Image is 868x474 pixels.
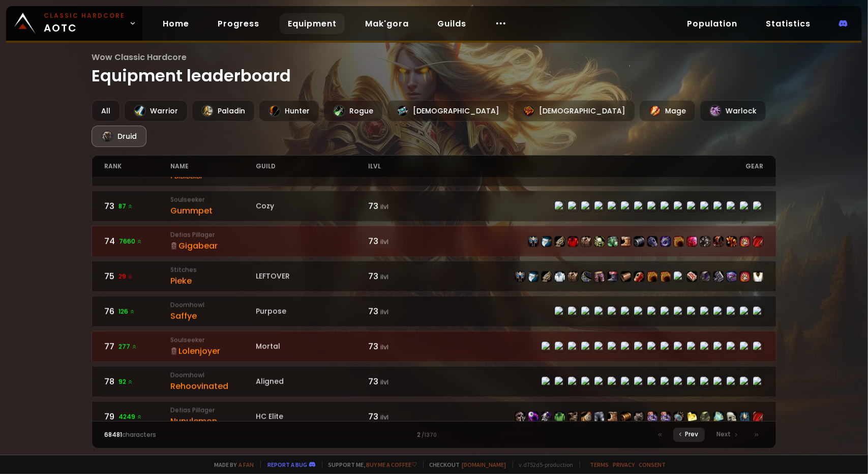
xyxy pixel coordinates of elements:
img: item-21701 [700,272,710,282]
img: item-21645 [621,236,631,247]
a: Progress [209,13,267,34]
a: a fan [239,461,254,468]
small: Doomhowl [170,301,256,310]
div: 73 [104,200,170,213]
h1: Equipment leaderboard [92,51,776,88]
span: v. d752d5 - production [513,461,574,468]
div: 73 [368,270,434,283]
div: Saffye [170,310,256,322]
img: item-18510 [700,412,710,422]
img: item-21693 [528,236,538,247]
a: 77277 SoulseekerLolenjoyerMortal73 ilvlitem-19945item-18404item-19389item-19405item-20216item-198... [92,331,776,362]
div: characters [104,430,269,439]
span: 29 [118,272,133,281]
div: ilvl [368,156,434,177]
small: Soulseeker [170,195,256,204]
img: item-21665 [542,272,552,282]
img: item-16897 [568,412,578,422]
div: Pieke [170,275,256,287]
a: Privacy [613,461,635,468]
img: item-19885 [528,412,538,422]
a: Home [155,13,197,34]
img: item-23056 [713,412,724,422]
span: 92 [118,377,133,387]
span: 87 [118,202,133,211]
img: item-21268 [713,272,724,282]
img: item-19146 [621,272,631,282]
img: item-21605 [634,272,644,282]
small: ilvl [380,378,388,387]
a: Mak'gora [357,13,417,34]
div: 73 [368,340,434,353]
div: Cozy [256,201,368,212]
img: item-21205 [647,272,657,282]
span: 277 [118,342,137,351]
img: item-23226 [568,272,578,282]
div: name [170,156,256,177]
img: item-22489 [594,412,605,422]
small: / 1370 [422,431,437,439]
span: Prev [685,430,699,439]
div: LEFTOVER [256,271,368,282]
a: 794249 Defias PillagerNunulemonHC Elite73 ilvlitem-16900item-19885item-22491item-17723item-16897i... [92,401,776,432]
small: ilvl [380,273,388,281]
div: 73 [368,200,434,213]
div: HC Elite [256,411,368,422]
a: Terms [590,461,609,468]
span: 4249 [118,412,142,422]
a: Equipment [280,13,345,34]
img: item-14617 [568,236,578,247]
small: ilvl [380,308,388,316]
small: ilvl [380,238,388,246]
a: 7529 StitchesPiekeLEFTOVER73 ilvlitem-21693item-18404item-21665item-6795item-23226item-21675item-... [92,261,776,292]
div: [DEMOGRAPHIC_DATA] [387,100,509,122]
a: 7892 DoomhowlRehoovinatedAligned73 ilvlitem-22718item-18205item-12927item-16897item-19396item-150... [92,366,776,397]
a: Guilds [429,13,474,34]
img: item-21675 [581,272,591,282]
img: item-16904 [621,412,631,422]
div: Gigabear [170,240,256,252]
div: Warlock [700,100,766,122]
div: 78 [104,375,170,388]
img: item-19120 [687,272,697,282]
img: item-17107 [713,236,724,247]
small: Defias Pillager [170,406,256,415]
small: Classic Hardcore [44,11,125,20]
img: item-16899 [634,412,644,422]
span: Support me, [322,461,417,468]
a: 747660 Defias PillagerGigabear73 ilvlitem-21693item-18404item-21665item-14617item-23226item-20216... [92,226,776,257]
span: AOTC [44,11,125,36]
img: item-12966 [634,236,644,247]
img: item-19863 [647,412,657,422]
div: Druid [92,126,146,147]
div: Hunter [259,100,319,122]
div: gear [434,156,763,177]
small: Stitches [170,265,256,275]
a: Report a bug [268,461,308,468]
img: item-18404 [542,236,552,247]
div: Paladin [192,100,255,122]
div: Rehoovinated [170,380,256,393]
span: 68481 [104,430,122,439]
div: 73 [368,235,434,248]
a: [DOMAIN_NAME] [462,461,506,468]
a: Buy me a coffee [367,461,417,468]
img: item-20665 [594,272,605,282]
img: item-23226 [581,236,591,247]
div: 79 [104,410,170,423]
img: item-19395 [687,412,697,422]
div: 73 [368,410,434,423]
div: Lolenjoyer [170,345,256,358]
a: Statistics [758,13,819,34]
div: rank [104,156,170,177]
div: 2 [269,430,598,439]
img: item-16903 [581,412,591,422]
a: 76126 DoomhowlSaffyePurpose73 ilvlitem-22720item-19885item-16902item-16897item-16903item-16901ite... [92,296,776,327]
div: 77 [104,340,170,353]
img: item-20216 [594,236,605,247]
div: Purpose [256,306,368,317]
img: item-17063 [661,236,671,247]
img: item-6795 [555,272,565,282]
img: item-19950 [674,412,684,422]
img: item-16900 [515,412,525,422]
